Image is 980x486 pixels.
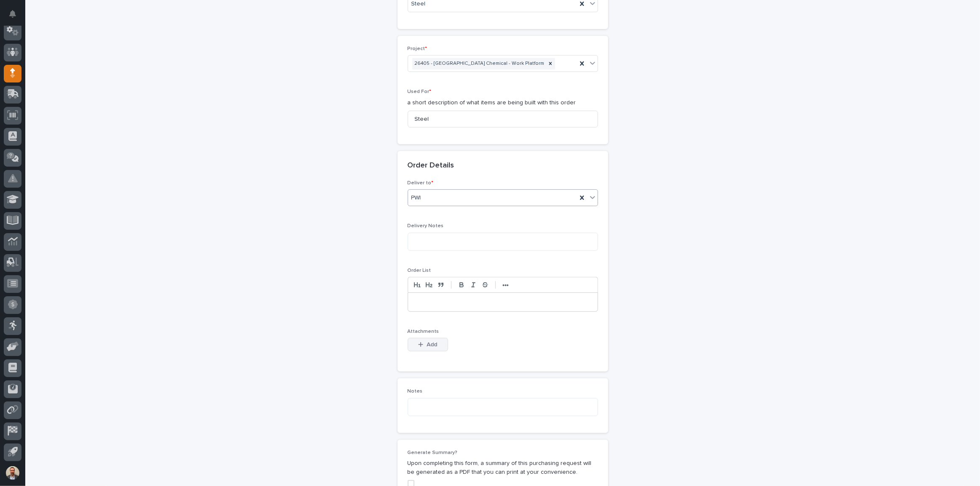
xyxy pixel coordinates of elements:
[412,58,546,69] div: 26405 - [GEOGRAPHIC_DATA] Chemical - Work Platform
[4,464,21,482] button: users-avatar
[11,10,21,24] div: Notifications
[4,5,21,23] button: Notifications
[408,89,432,94] span: Used For
[502,282,509,289] strong: •••
[408,46,427,51] span: Project
[408,338,448,351] button: Add
[408,329,439,334] span: Attachments
[408,181,434,186] span: Deliver to
[408,161,454,170] h2: Order Details
[408,268,431,273] span: Order List
[427,341,437,348] span: Add
[411,194,421,202] span: PWI
[500,280,512,290] button: •••
[408,389,423,394] span: Notes
[408,98,598,107] p: a short description of what items are being built with this order
[408,450,458,455] span: Generate Summary?
[408,223,444,228] span: Delivery Notes
[408,459,598,477] p: Upon completing this form, a summary of this purchasing request will be generated as a PDF that y...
